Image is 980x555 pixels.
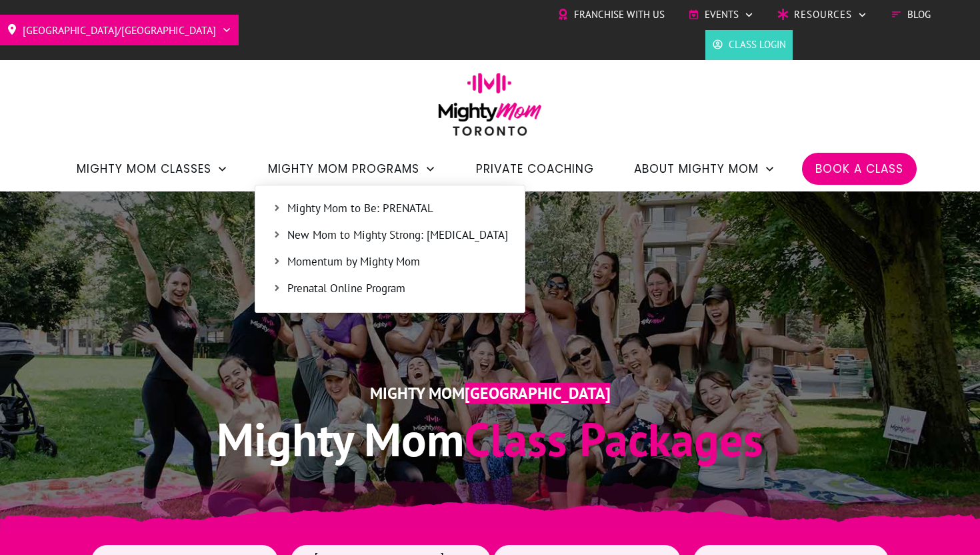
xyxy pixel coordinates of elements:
[794,5,852,25] span: Resources
[262,279,518,299] a: Prenatal Online Program
[476,157,594,180] a: Private Coaching
[688,5,754,25] a: Events
[634,157,759,180] span: About Mighty Mom
[23,19,216,41] span: [GEOGRAPHIC_DATA]/[GEOGRAPHIC_DATA]
[104,409,876,470] h1: Class Packages
[262,252,518,272] a: Momentum by Mighty Mom
[777,5,867,25] a: Resources
[712,35,786,55] a: Class Login
[705,5,739,25] span: Events
[370,383,465,404] span: Mighty Mom
[907,5,931,25] span: Blog
[634,157,775,180] a: About Mighty Mom
[729,35,786,55] span: Class Login
[557,5,665,25] a: Franchise with Us
[287,200,508,217] span: Mighty Mom to Be: PRENATAL
[268,157,436,180] a: Mighty Mom Programs
[217,409,464,469] span: Mighty Mom
[574,5,665,25] span: Franchise with Us
[287,253,508,271] span: Momentum by Mighty Mom
[891,5,931,25] a: Blog
[77,157,211,180] span: Mighty Mom Classes
[287,280,508,298] span: Prenatal Online Program
[287,227,508,244] span: New Mom to Mighty Strong: [MEDICAL_DATA]
[262,199,518,219] a: Mighty Mom to Be: PRENATAL
[431,73,549,145] img: mightymom-logo-toronto
[268,157,419,180] span: Mighty Mom Programs
[465,383,611,404] span: [GEOGRAPHIC_DATA]
[815,157,903,180] a: Book a Class
[77,157,228,180] a: Mighty Mom Classes
[262,225,518,245] a: New Mom to Mighty Strong: [MEDICAL_DATA]
[7,19,232,41] a: [GEOGRAPHIC_DATA]/[GEOGRAPHIC_DATA]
